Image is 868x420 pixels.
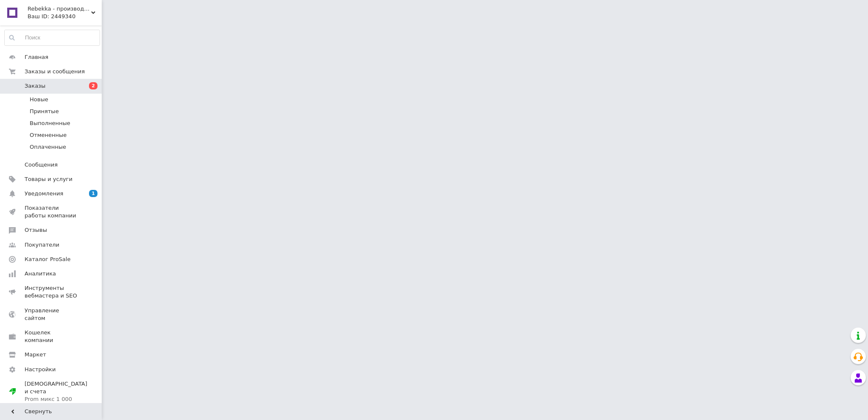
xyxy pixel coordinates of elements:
span: Сообщения [25,161,58,169]
span: Принятые [30,108,59,115]
span: Инструменты вебмастера и SEO [25,284,78,300]
span: Заказы [25,82,45,90]
span: Rebekka - производитель женской одежды [28,5,91,13]
input: Поиск [5,30,100,45]
span: Кошелек компании [25,329,78,344]
span: Заказы и сообщения [25,68,85,75]
span: Маркет [25,351,46,359]
span: Аналитика [25,270,56,278]
span: 2 [89,82,97,89]
span: 1 [89,190,97,197]
span: [DEMOGRAPHIC_DATA] и счета [25,380,87,403]
span: Товары и услуги [25,175,72,183]
span: Отзывы [25,226,47,234]
span: Отмененные [30,131,67,139]
span: Управление сайтом [25,307,78,322]
span: Показатели работы компании [25,204,78,220]
div: Ваш ID: 2449340 [28,13,102,20]
span: Оплаченные [30,143,66,151]
span: Настройки [25,366,56,373]
span: Уведомления [25,190,63,197]
span: Каталог ProSale [25,256,70,263]
div: Prom микс 1 000 [25,395,87,403]
span: Главная [25,53,48,61]
span: Выполненные [30,120,70,127]
span: Новые [30,96,48,103]
span: Покупатели [25,241,59,249]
